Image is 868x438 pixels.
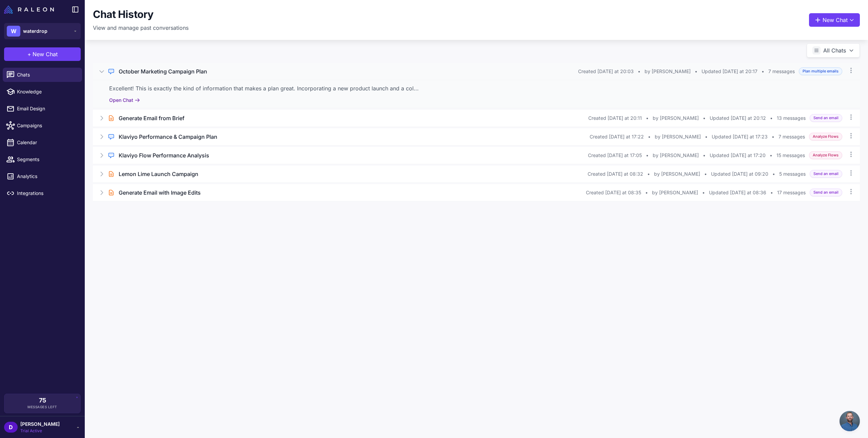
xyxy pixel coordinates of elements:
span: Updated [DATE] at 08:36 [709,189,766,196]
h3: Generate Email from Brief [119,114,184,122]
span: 7 messages [778,133,805,140]
span: • [772,133,774,140]
button: Wwaterdrop [4,23,81,39]
span: • [648,133,651,140]
h3: Klaviyo Flow Performance Analysis [119,151,209,159]
span: [PERSON_NAME] [20,420,60,428]
span: 75 [39,397,46,403]
h3: Lemon Lime Launch Campaign [119,170,198,178]
span: Email Design [17,105,77,112]
button: Open Chat [109,96,140,104]
div: D [4,422,18,433]
img: Raleon Logo [4,5,54,14]
span: • [646,114,649,122]
span: Analyze Flows [809,151,842,159]
span: Created [DATE] at 08:32 [588,170,643,178]
span: 17 messages [777,189,806,196]
a: Raleon Logo [4,5,57,14]
div: Excellent! This is exactly the kind of information that makes a plan great. Incorporating a new p... [109,84,844,92]
span: Chats [17,71,77,79]
button: New Chat [809,13,860,27]
span: waterdrop [23,27,47,35]
span: • [695,68,697,75]
span: Updated [DATE] at 17:20 [710,152,766,159]
div: W [7,26,20,37]
span: Created [DATE] at 17:22 [590,133,644,140]
a: Integrations [3,186,82,200]
span: by [PERSON_NAME] [652,189,698,196]
a: Email Design [3,102,82,116]
span: • [702,189,705,196]
a: Campaigns [3,118,82,133]
span: + [27,50,31,58]
a: Chats [3,68,82,82]
span: Send an email [810,114,842,122]
h3: Klaviyo Performance & Campaign Plan [119,133,217,141]
span: 7 messages [768,68,795,75]
span: • [762,68,764,75]
p: View and manage past conversations [93,24,189,32]
span: Updated [DATE] at 20:17 [702,68,757,75]
span: • [770,152,772,159]
span: Trial Active [20,428,60,434]
span: 5 messages [779,170,806,178]
span: • [645,189,648,196]
span: Analytics [17,173,77,180]
span: New Chat [33,50,58,58]
a: Calendar [3,135,82,150]
span: 15 messages [776,152,805,159]
span: Created [DATE] at 08:35 [586,189,641,196]
span: • [772,170,775,178]
span: Plan multiple emails [799,67,842,75]
a: Knowledge [3,85,82,99]
button: All Chats [807,43,860,58]
span: Created [DATE] at 20:03 [578,68,634,75]
button: +New Chat [4,47,81,61]
span: by [PERSON_NAME] [655,133,701,140]
span: • [703,152,706,159]
span: Send an email [810,189,842,196]
span: • [638,68,640,75]
span: • [704,170,707,178]
span: Messages Left [27,404,57,410]
span: • [647,170,650,178]
h3: October Marketing Campaign Plan [119,67,207,75]
a: Segments [3,152,82,167]
span: • [705,133,708,140]
span: Knowledge [17,88,77,95]
span: • [770,114,773,122]
span: Integrations [17,190,77,197]
span: Updated [DATE] at 17:23 [712,133,768,140]
a: Analytics [3,169,82,183]
span: Updated [DATE] at 20:12 [710,114,766,122]
div: Open chat [840,411,860,431]
span: by [PERSON_NAME] [654,170,700,178]
span: • [703,114,706,122]
span: by [PERSON_NAME] [645,68,691,75]
h1: Chat History [93,8,153,21]
span: Analyze Flows [809,133,842,140]
span: by [PERSON_NAME] [653,152,699,159]
span: Campaigns [17,122,77,129]
h3: Generate Email with Image Edits [119,189,201,197]
span: Created [DATE] at 17:05 [588,152,642,159]
span: Segments [17,156,77,163]
span: 13 messages [777,114,806,122]
span: Updated [DATE] at 09:20 [711,170,768,178]
span: Created [DATE] at 20:11 [588,114,642,122]
span: by [PERSON_NAME] [653,114,699,122]
span: • [770,189,773,196]
span: Send an email [810,170,842,178]
span: Calendar [17,139,77,146]
span: • [646,152,649,159]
